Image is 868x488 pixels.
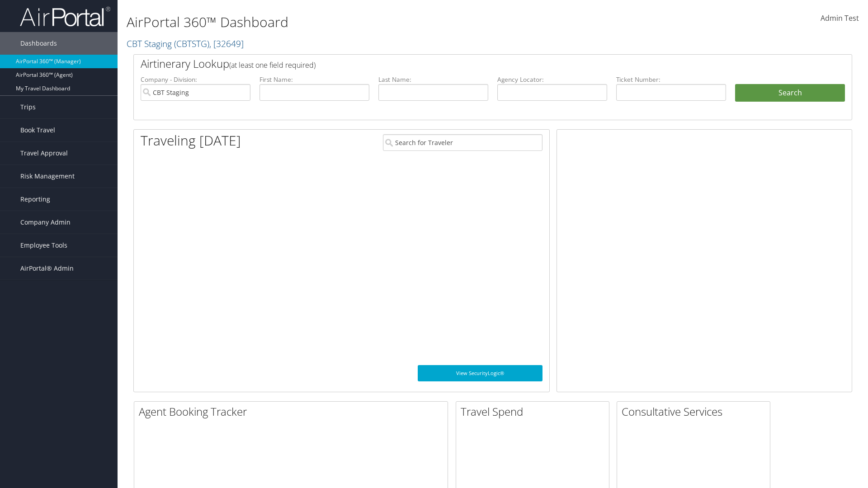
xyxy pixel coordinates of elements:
h1: AirPortal 360™ Dashboard [127,13,615,32]
h1: Traveling [DATE] [141,131,241,150]
span: Risk Management [20,165,75,188]
span: , [ 32649 ] [209,38,244,50]
h2: Consultative Services [622,404,770,419]
span: Book Travel [20,119,55,141]
label: Ticket Number: [616,75,726,84]
img: airportal-logo.png [20,6,110,27]
span: AirPortal® Admin [20,257,74,280]
span: Travel Approval [20,142,68,164]
span: Admin Test [821,13,859,23]
span: Reporting [20,188,50,211]
button: Search [735,84,845,102]
h2: Travel Spend [461,404,609,419]
label: Company - Division: [141,75,250,84]
span: (at least one field required) [229,60,316,70]
label: Last Name: [378,75,488,84]
label: First Name: [259,75,369,84]
span: Company Admin [20,211,71,234]
span: Employee Tools [20,234,67,257]
h2: Airtinerary Lookup [141,56,785,71]
span: ( CBTSTG ) [174,38,209,50]
a: CBT Staging [127,38,244,50]
span: Trips [20,96,36,118]
label: Agency Locator: [497,75,607,84]
input: Search for Traveler [383,134,542,151]
a: View SecurityLogic® [418,365,542,381]
h2: Agent Booking Tracker [139,404,448,419]
a: Admin Test [821,5,859,33]
span: Dashboards [20,32,57,55]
